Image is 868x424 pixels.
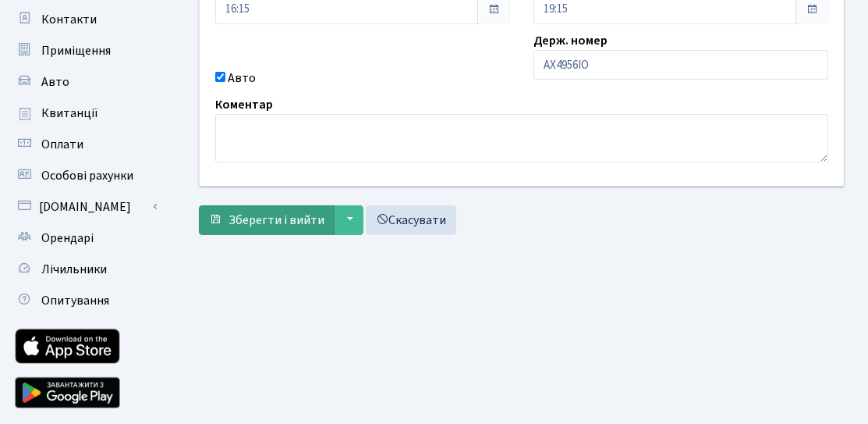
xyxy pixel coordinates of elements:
span: Авто [41,73,69,91]
a: Опитування [8,285,164,316]
a: Орендарі [8,223,164,254]
span: Зберегти і вийти [229,212,324,229]
a: Авто [8,66,164,98]
span: Орендарі [41,230,94,247]
a: Лічильники [8,254,164,285]
a: Контакти [8,4,164,35]
span: Квитанції [41,105,98,122]
span: Контакти [41,11,97,28]
span: Особові рахунки [41,167,133,184]
span: Лічильники [41,261,107,278]
a: Приміщення [8,35,164,66]
label: Держ. номер [533,31,608,50]
button: Зберегти і вийти [199,205,335,235]
span: Приміщення [41,42,111,59]
a: [DOMAIN_NAME] [8,191,164,223]
label: Авто [228,69,256,87]
span: Опитування [41,292,109,309]
a: Оплати [8,129,164,160]
a: Особові рахунки [8,160,164,191]
a: Квитанції [8,98,164,129]
input: AA0001AA [533,50,828,80]
span: Оплати [41,136,83,153]
a: Скасувати [366,205,456,235]
label: Коментар [215,95,273,114]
